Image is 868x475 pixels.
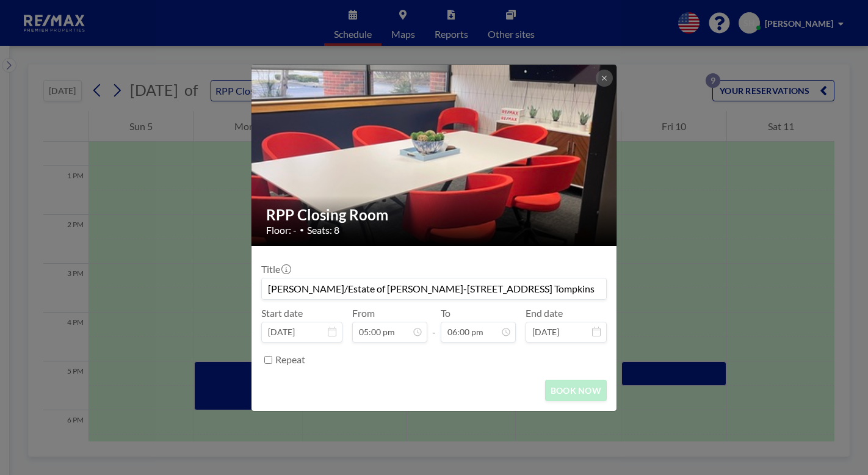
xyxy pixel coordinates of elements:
span: - [432,311,436,338]
span: Seats: 8 [307,224,339,236]
label: Title [261,263,290,275]
h2: RPP Closing Room [266,206,603,224]
input: Stephanie's reservation [262,278,606,299]
label: Start date [261,307,303,319]
label: To [441,307,450,319]
label: From [352,307,375,319]
label: Repeat [275,354,305,366]
label: End date [526,307,563,319]
span: Floor: - [266,224,297,236]
span: • [300,225,304,234]
button: BOOK NOW [545,380,607,401]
